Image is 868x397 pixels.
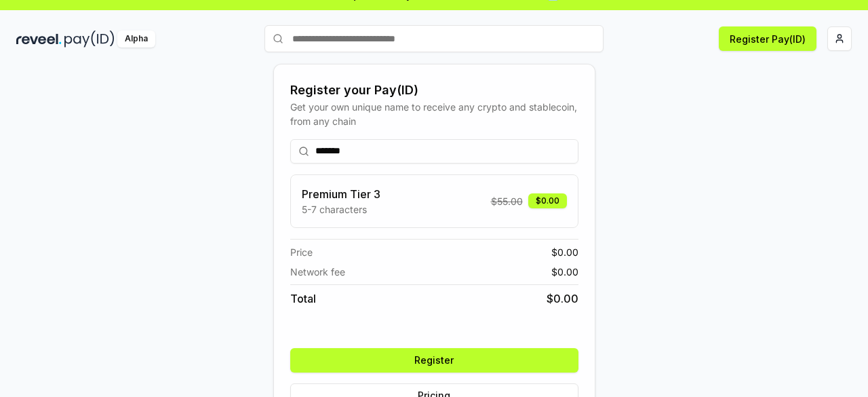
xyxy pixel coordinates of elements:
[528,193,567,208] div: $0.00
[117,31,155,48] div: Alpha
[290,81,578,100] div: Register your Pay(ID)
[290,265,345,279] span: Network fee
[491,194,523,208] span: $ 55.00
[290,290,316,307] span: Total
[290,100,578,128] div: Get your own unique name to receive any crypto and stablecoin, from any chain
[551,245,578,259] span: $ 0.00
[302,202,380,216] p: 5-7 characters
[547,290,578,307] span: $ 0.00
[290,245,313,259] span: Price
[64,31,115,48] img: pay_id
[16,31,62,48] img: reveel_dark
[551,265,578,279] span: $ 0.00
[302,186,380,202] h3: Premium Tier 3
[290,348,578,373] button: Register
[719,26,816,51] button: Register Pay(ID)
